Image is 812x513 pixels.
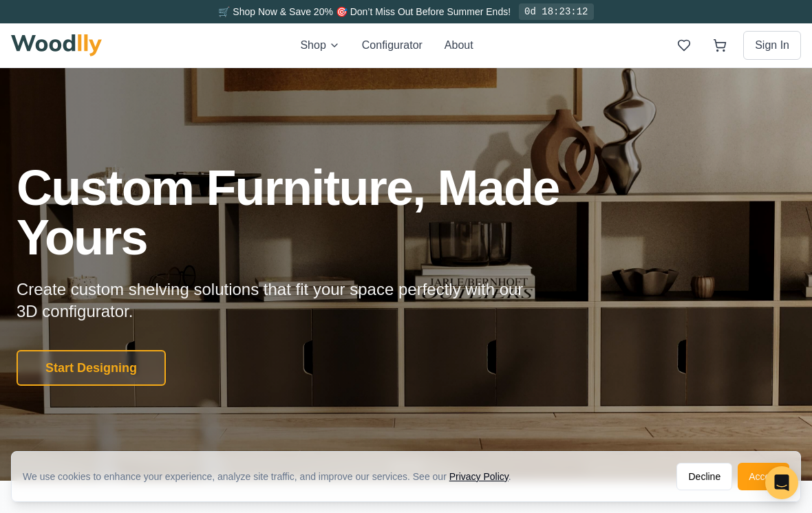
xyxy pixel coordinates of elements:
button: Configurator [362,37,423,54]
a: Privacy Policy [449,471,509,482]
div: We use cookies to enhance your experience, analyze site traffic, and improve our services. See our . [23,470,522,483]
div: 0d 18:23:12 [519,3,593,20]
button: Start Designing [17,350,166,386]
span: 🛒 Shop Now & Save 20% 🎯 Don’t Miss Out Before Summer Ends! [218,6,511,17]
button: About [445,37,473,54]
button: Decline [676,463,732,490]
p: Create custom shelving solutions that fit your space perfectly with our 3D configurator. [17,279,545,323]
div: Open Intercom Messenger [765,466,798,499]
button: Sign In [743,31,801,60]
img: Woodlly [11,34,102,56]
button: Accept [738,463,789,490]
h1: Custom Furniture, Made Yours [17,163,633,262]
button: Shop [300,37,339,54]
